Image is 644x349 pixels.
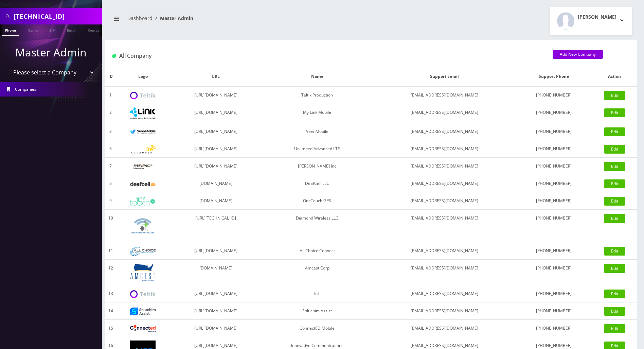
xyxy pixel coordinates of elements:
h2: [PERSON_NAME] [578,14,616,20]
td: [EMAIL_ADDRESS][DOMAIN_NAME] [373,87,516,104]
td: 7 [105,158,116,175]
a: Edit [604,91,625,100]
td: [PERSON_NAME] Inc [262,158,373,175]
td: [EMAIL_ADDRESS][DOMAIN_NAME] [373,192,516,210]
img: OneTouch GPS [130,197,156,206]
td: [URL][DOMAIN_NAME] [170,302,262,320]
img: Amcest Corp [130,263,156,281]
a: Edit [604,197,625,206]
td: [EMAIL_ADDRESS][DOMAIN_NAME] [373,210,516,242]
td: [EMAIL_ADDRESS][DOMAIN_NAME] [373,302,516,320]
td: [EMAIL_ADDRESS][DOMAIN_NAME] [373,123,516,140]
td: IoT [262,285,373,302]
td: 9 [105,192,116,210]
td: [URL][DOMAIN_NAME] [170,285,262,302]
td: [EMAIL_ADDRESS][DOMAIN_NAME] [373,158,516,175]
td: [PHONE_NUMBER] [516,210,592,242]
td: [PHONE_NUMBER] [516,285,592,302]
td: [PHONE_NUMBER] [516,192,592,210]
td: [URL][DOMAIN_NAME] [170,242,262,260]
td: [URL][DOMAIN_NAME] [170,123,262,140]
th: Support Phone [516,67,592,87]
th: Logo [116,67,170,87]
td: [PHONE_NUMBER] [516,140,592,158]
input: Search All Companies [14,10,100,23]
img: Unlimited Advanced LTE [130,145,156,154]
td: Shluchim Assist [262,302,373,320]
td: [PHONE_NUMBER] [516,175,592,192]
td: 11 [105,242,116,260]
img: All Choice Connect [130,247,156,256]
a: Edit [604,247,625,256]
th: URL [170,67,262,87]
td: 12 [105,260,116,285]
a: Add New Company [553,50,603,59]
td: [PHONE_NUMBER] [516,104,592,123]
td: [EMAIL_ADDRESS][DOMAIN_NAME] [373,175,516,192]
td: [URL][TECHNICAL_ID] [170,210,262,242]
td: 14 [105,302,116,320]
a: Edit [604,108,625,117]
li: Master Admin [153,15,193,22]
a: Phone [2,24,19,36]
td: 1 [105,87,116,104]
img: DeafCell LLC [130,182,156,186]
td: 13 [105,285,116,302]
td: VennMobile [262,123,373,140]
td: [PHONE_NUMBER] [516,242,592,260]
a: SIM [46,24,59,35]
a: Edit [604,324,625,333]
img: All Company [112,54,116,58]
td: [EMAIL_ADDRESS][DOMAIN_NAME] [373,104,516,123]
td: DeafCell LLC [262,175,373,192]
a: Edit [604,162,625,171]
td: [DOMAIN_NAME] [170,192,262,210]
td: 15 [105,320,116,337]
td: ConnectED Mobile [262,320,373,337]
td: [URL][DOMAIN_NAME] [170,104,262,123]
td: [PHONE_NUMBER] [516,123,592,140]
a: Name [24,24,41,35]
img: My Link Mobile [130,107,156,119]
a: Company [85,24,107,35]
td: OneTouch GPS [262,192,373,210]
a: Edit [604,127,625,136]
img: Shluchim Assist [130,308,156,315]
img: Rexing Inc [130,163,156,170]
td: [PHONE_NUMBER] [516,87,592,104]
img: VennMobile [130,129,156,134]
img: IoT [130,290,156,298]
td: Unlimited Advanced LTE [262,140,373,158]
td: [URL][DOMAIN_NAME] [170,158,262,175]
a: Edit [604,307,625,316]
td: Amcest Corp [262,260,373,285]
img: Teltik Production [130,92,156,100]
td: My Link Mobile [262,104,373,123]
td: [EMAIL_ADDRESS][DOMAIN_NAME] [373,140,516,158]
td: [DOMAIN_NAME] [170,260,262,285]
td: [URL][DOMAIN_NAME] [170,87,262,104]
img: Diamond Wireless LLC [130,213,156,239]
td: [EMAIL_ADDRESS][DOMAIN_NAME] [373,285,516,302]
button: [PERSON_NAME] [550,7,632,35]
td: [URL][DOMAIN_NAME] [170,140,262,158]
td: 8 [105,175,116,192]
th: ID [105,67,116,87]
td: [EMAIL_ADDRESS][DOMAIN_NAME] [373,242,516,260]
th: Action [592,67,637,87]
td: 6 [105,140,116,158]
td: [PHONE_NUMBER] [516,260,592,285]
td: [PHONE_NUMBER] [516,302,592,320]
td: 10 [105,210,116,242]
td: [URL][DOMAIN_NAME] [170,320,262,337]
td: [DOMAIN_NAME] [170,175,262,192]
img: ConnectED Mobile [130,325,156,332]
nav: breadcrumb [110,11,366,31]
td: 3 [105,123,116,140]
td: [EMAIL_ADDRESS][DOMAIN_NAME] [373,260,516,285]
td: [PHONE_NUMBER] [516,158,592,175]
h1: All Company [112,53,542,59]
a: Email [64,24,80,35]
a: Edit [604,264,625,273]
a: Edit [604,145,625,154]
